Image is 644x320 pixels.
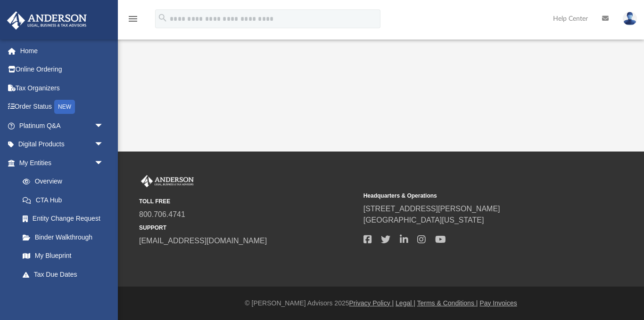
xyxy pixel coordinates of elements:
a: Platinum Q&Aarrow_drop_down [7,116,118,135]
a: 800.706.4741 [139,210,185,218]
a: Order StatusNEW [7,97,118,117]
a: Home [7,41,118,60]
i: menu [127,13,139,24]
a: Tax Organizers [7,79,118,97]
img: User Pic [623,12,637,25]
a: Digital Productsarrow_drop_down [7,135,118,154]
a: Legal | [396,299,415,307]
img: Anderson Advisors Platinum Portal [4,11,90,30]
a: menu [127,18,139,24]
small: Headquarters & Operations [363,192,581,200]
a: My Anderson Teamarrow_drop_down [7,284,113,303]
a: CTA Hub [13,191,118,209]
a: Binder Walkthrough [13,228,118,247]
a: Tax Due Dates [13,265,118,284]
span: arrow_drop_down [94,153,113,173]
div: NEW [54,100,75,114]
a: Privacy Policy | [349,299,394,307]
span: arrow_drop_down [94,116,113,136]
small: SUPPORT [139,224,357,232]
a: My Entitiesarrow_drop_down [7,153,118,172]
a: Overview [13,172,118,191]
a: [EMAIL_ADDRESS][DOMAIN_NAME] [139,237,267,245]
span: arrow_drop_down [94,135,113,154]
a: [GEOGRAPHIC_DATA][US_STATE] [363,216,484,224]
a: Entity Change Request [13,209,118,228]
i: search [157,13,168,23]
small: TOLL FREE [139,197,357,206]
div: © [PERSON_NAME] Advisors 2025 [118,298,644,308]
a: Online Ordering [7,60,118,79]
a: Pay Invoices [479,299,517,307]
a: [STREET_ADDRESS][PERSON_NAME] [363,205,500,213]
span: arrow_drop_down [94,284,113,303]
a: My Blueprint [13,247,113,265]
img: Anderson Advisors Platinum Portal [139,175,196,187]
a: Terms & Conditions | [417,299,478,307]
